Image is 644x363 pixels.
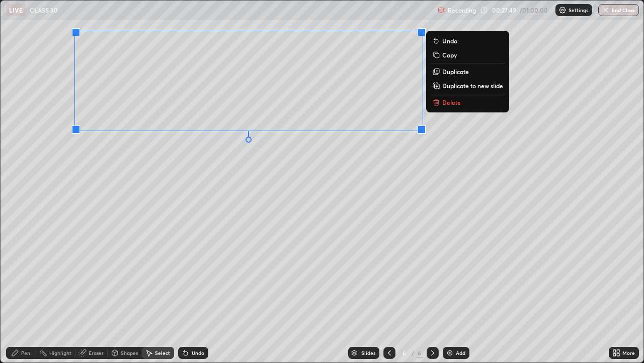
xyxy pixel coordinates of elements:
p: Duplicate [442,68,469,76]
div: / [412,350,415,356]
div: Undo [192,350,204,355]
p: Duplicate to new slide [442,82,503,90]
div: Select [155,350,170,355]
img: recording.375f2c34.svg [438,6,446,14]
div: Pen [21,350,30,355]
button: Duplicate to new slide [430,80,505,92]
p: LIVE [9,6,23,14]
div: More [622,350,635,355]
p: Settings [569,8,588,13]
p: Copy [442,51,457,59]
p: Recording [448,7,476,14]
div: Eraser [89,350,104,355]
button: Undo [430,35,505,47]
img: class-settings-icons [558,6,567,14]
button: Duplicate [430,66,505,78]
div: 6 [417,348,423,357]
img: add-slide-button [446,349,454,357]
p: CLASS 30 [30,6,58,14]
p: Undo [442,37,457,45]
p: Delete [442,98,461,106]
img: end-class-cross [602,6,610,14]
div: Slides [361,350,375,355]
button: End Class [598,4,639,16]
div: Shapes [121,350,138,355]
div: Add [456,350,465,355]
button: Delete [430,96,505,108]
div: 6 [399,350,410,356]
button: Copy [430,49,505,61]
div: Highlight [49,350,71,355]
